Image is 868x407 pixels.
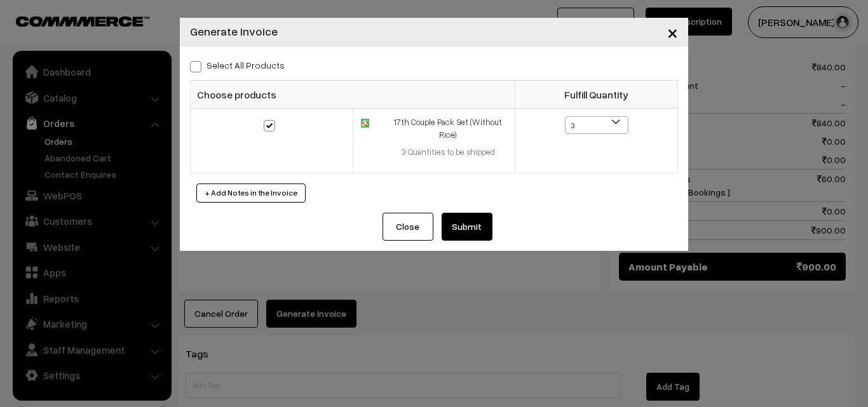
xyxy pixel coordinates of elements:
th: Choose products [191,81,515,109]
span: 3 [566,117,628,135]
button: + Add Notes in the Invoice [196,183,306,203]
h4: Generate Invoice [190,23,278,40]
span: 3 [565,116,628,134]
div: 3 Quantities to be shipped [388,146,507,159]
div: 17th Couple Pack Set (Without Rice) [388,116,507,141]
span: × [667,20,678,44]
img: 17280857363664lunch-cartoon.jpg [361,119,369,127]
button: Submit [442,213,492,241]
label: Select all Products [190,58,285,72]
th: Fulfill Quantity [515,81,678,109]
button: Close [657,13,688,52]
button: Close [383,213,433,241]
